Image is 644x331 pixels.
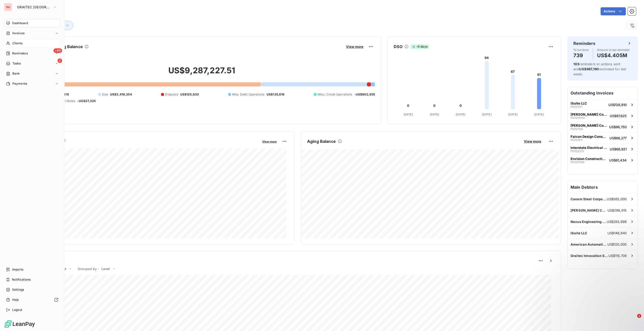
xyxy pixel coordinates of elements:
[609,136,627,140] span: US$86,277
[110,92,132,97] span: US$3,419,354
[266,92,285,97] span: US$135,619
[579,67,599,71] span: US$987,190
[346,45,363,49] span: View more
[12,287,24,292] span: Settings
[568,181,638,193] h6: Main Debtors
[4,296,60,304] a: Help
[12,81,27,86] span: Payments
[607,208,627,212] span: US$298,915
[318,92,352,97] span: Misc. Credit Operations
[344,44,365,49] button: View more
[543,282,644,317] iframe: Intercom notifications message
[571,157,607,161] span: Envision Construction - Do not sell Collection Agency
[571,220,607,224] span: Nexus Engineering Group LLC
[58,58,62,63] span: 2
[12,51,28,56] span: Reminders
[608,254,627,258] span: US$119,709
[627,314,639,326] iframe: Intercom live chat
[607,220,627,224] span: US$283,698
[571,127,583,130] span: PI0121130
[508,113,518,116] tspan: [DATE]
[307,138,336,144] h6: Aging Balance
[524,139,541,143] span: View more
[411,44,429,49] span: -6 days
[610,147,627,151] span: US$66,921
[101,267,110,271] span: Level
[12,21,28,25] span: Dashboard
[571,116,585,119] span: PI0120559
[430,113,439,116] tspan: [DATE]
[571,242,607,246] span: American Automatic Sprinkler - collection agency
[568,99,638,110] button: iSuite LLCPI0121171US$126,910
[607,242,627,246] span: US$120,000
[609,158,627,162] span: US$61,434
[78,267,99,271] span: Grouped by :
[609,125,627,129] span: US$96,750
[568,87,638,99] h6: Outstanding Invoices
[571,254,608,258] span: Graitec Innovation SAS
[601,7,626,15] button: Actions
[568,121,638,132] button: [PERSON_NAME] ConstructionPI0121130US$96,750
[608,103,627,107] span: US$126,910
[573,62,579,66] span: 103
[12,267,23,272] span: Imports
[53,48,62,53] span: +99
[534,113,544,116] tspan: [DATE]
[573,51,589,59] h4: 739
[573,62,626,76] span: reminders or actions sent and reminded for last week.
[597,51,630,59] h4: US$4.405M
[573,40,595,46] h6: Reminders
[12,297,19,302] span: Help
[12,41,22,46] span: Clients
[12,277,31,282] span: Notifications
[12,61,21,66] span: Tasks
[261,139,278,144] button: View more
[12,71,20,76] span: Bank
[607,231,627,235] span: US$148,840
[12,31,24,36] span: Invoices
[568,132,638,143] button: Falcon Design ConsultantsPI0121511US$86,277
[568,154,638,165] button: Envision Construction - Do not sell Collection AgencyPI0107596US$61,434
[568,110,638,121] button: [PERSON_NAME] ConstructionPI0120559US$97,625
[597,48,630,51] span: Amount to be reminded
[571,135,607,139] span: Falcon Design Consultants
[571,101,587,105] span: iSuite LLC
[568,143,638,154] button: Interstate Electrical ServicesPI0120213US$66,921
[394,44,402,50] h6: DSO
[571,146,608,150] span: Interstate Electrical Services
[29,143,259,149] span: Monthly Revenue
[12,308,22,312] span: Logout
[354,92,375,97] span: -US$902,655
[482,113,492,116] tspan: [DATE]
[571,197,607,201] span: Canam Steel Corporation ([GEOGRAPHIC_DATA])
[232,92,264,97] span: Misc Debit Operations
[522,139,543,144] button: View more
[571,139,582,142] span: PI0121511
[4,3,12,11] div: GU
[102,92,108,97] span: Due
[571,112,608,116] span: [PERSON_NAME] Construction
[4,320,35,328] img: Logo LeanPay
[17,5,51,9] span: GRAITEC [GEOGRAPHIC_DATA]
[571,105,582,108] span: PI0121171
[262,140,277,143] span: View more
[77,99,96,103] span: -US$27,335
[571,231,587,235] span: iSuite LLC
[637,314,641,318] span: 2
[165,92,178,97] span: Disputed
[571,123,607,127] span: [PERSON_NAME] Construction
[571,150,584,153] span: PI0120213
[607,197,627,201] span: US$565,000
[573,48,589,51] span: To be done
[571,161,584,164] span: PI0107596
[404,113,413,116] tspan: [DATE]
[571,208,607,212] span: [PERSON_NAME] Construction
[610,114,627,118] span: US$97,625
[456,113,466,116] tspan: [DATE]
[29,65,375,81] h2: US$9,287,227.51
[180,92,199,97] span: US$125,830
